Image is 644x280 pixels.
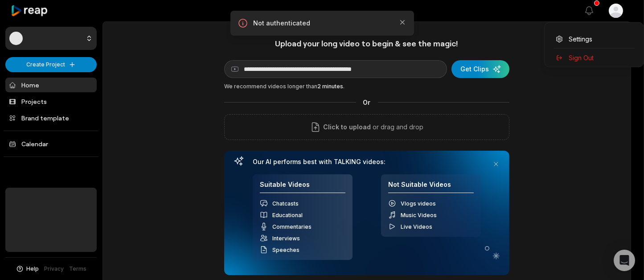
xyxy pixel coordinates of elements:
div: Open Intercom Messenger [614,250,635,271]
a: Brand template [5,111,97,125]
p: or drag and drop [371,122,424,132]
h3: Our AI performs best with TALKING videos: [253,158,481,166]
span: Commentaries [272,223,312,230]
span: Live Videos [401,223,432,230]
a: Projects [5,94,97,109]
span: Interviews [272,235,300,242]
a: Privacy [45,265,64,273]
p: Not authenticated [254,19,391,28]
span: Vlogs videos [401,200,436,207]
h1: Upload your long video to begin & see the magic! [224,38,509,49]
span: Educational [272,212,303,218]
span: Help [27,265,39,273]
span: Speeches [272,247,299,253]
button: Create Project [5,57,97,72]
span: Sign Out [569,53,594,62]
span: 2 minutes [317,83,343,90]
a: Calendar [5,136,97,151]
span: Or [356,98,378,107]
span: Click to upload [324,122,371,132]
h4: Not Suitable Videos [388,181,474,194]
div: We recommend videos longer than . [224,82,509,91]
span: Music Videos [401,212,437,218]
h4: Suitable Videos [260,181,345,194]
a: Home [5,78,97,92]
span: Chatcasts [272,200,299,207]
span: Settings [569,34,592,44]
a: Terms [70,265,87,273]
